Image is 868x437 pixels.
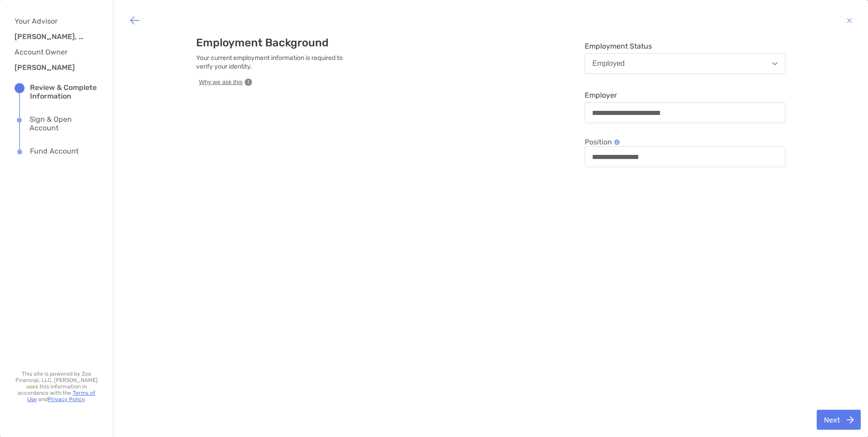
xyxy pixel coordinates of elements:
[585,153,785,161] input: Positioninfo
[30,147,79,157] div: Fund Account
[15,63,87,72] h3: [PERSON_NAME]
[585,53,785,74] button: Employed
[614,139,620,145] img: info
[592,60,625,68] div: Employed
[847,15,852,26] img: button icon
[15,32,87,41] h3: [PERSON_NAME], CFP®
[585,42,785,50] span: Employment Status
[15,48,92,56] h4: Account Owner
[199,78,242,86] span: Why we ask this
[30,115,99,132] div: Sign & Open Account
[196,78,254,87] button: Why we ask this
[847,416,854,423] img: button icon
[129,15,140,26] img: button icon
[585,138,785,146] span: Position
[817,410,861,430] button: Next
[585,91,785,99] span: Employer
[15,17,92,25] h4: Your Advisor
[196,54,350,71] p: Your current employment information is required to verify your identity.
[196,36,350,49] h3: Employment Background
[15,371,99,402] p: This site is powered by Zoe Financial, LLC. [PERSON_NAME] uses this information in accordance wit...
[30,83,99,100] div: Review & Complete Information
[772,62,778,65] img: Open dropdown arrow
[585,109,785,117] input: Employer
[27,390,95,402] a: Terms of Use
[48,396,84,402] a: Privacy Policy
